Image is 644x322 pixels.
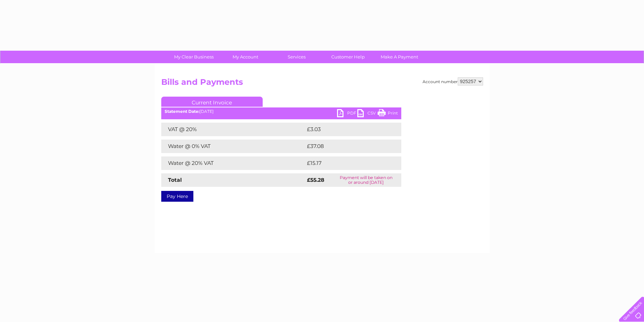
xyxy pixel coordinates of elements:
[168,177,182,183] strong: Total
[331,173,401,187] td: Payment will be taken on or around [DATE]
[217,51,273,63] a: My Account
[372,51,427,63] a: Make A Payment
[161,140,305,153] td: Water @ 0% VAT
[320,51,376,63] a: Customer Help
[161,97,263,107] a: Current Invoice
[337,109,357,119] a: PDF
[357,109,378,119] a: CSV
[305,123,385,136] td: £3.03
[166,51,222,63] a: My Clear Business
[161,77,483,90] h2: Bills and Payments
[423,77,483,85] div: Account number
[307,177,324,183] strong: £55.28
[305,156,386,170] td: £15.17
[161,123,305,136] td: VAT @ 20%
[305,140,387,153] td: £37.08
[161,156,305,170] td: Water @ 20% VAT
[161,109,401,114] div: [DATE]
[378,109,398,119] a: Print
[161,191,193,202] a: Pay Here
[165,109,199,114] b: Statement Date:
[269,51,325,63] a: Services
